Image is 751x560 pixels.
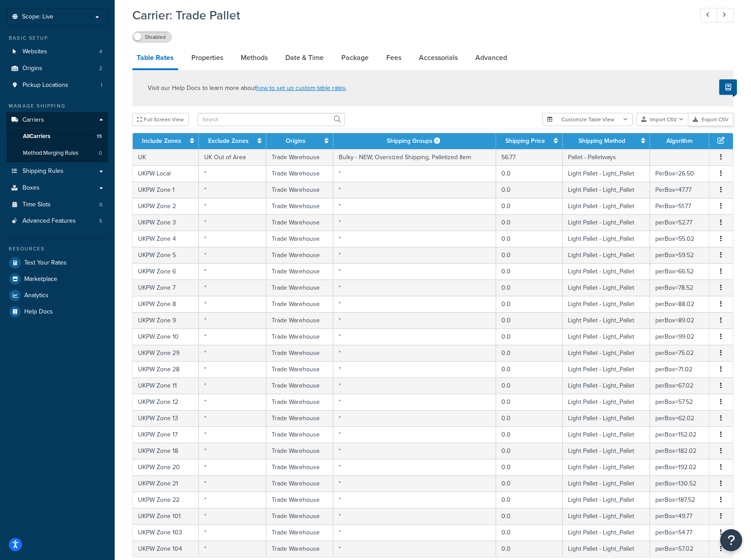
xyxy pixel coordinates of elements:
[7,112,108,128] a: Carriers
[187,47,228,68] a: Properties
[281,47,328,68] a: Date & Time
[99,65,102,72] span: 2
[198,113,345,126] input: Search
[266,394,333,410] td: Trade Warehouse
[266,231,333,247] td: Trade Warehouse
[266,377,333,394] td: Trade Warehouse
[22,168,64,175] span: Shipping Rules
[133,231,199,247] td: UKPW Zone 4
[236,47,272,68] a: Methods
[142,136,181,146] a: Include Zones
[496,214,563,231] td: 0.0
[650,182,709,198] td: PerBox=47.77
[266,247,333,263] td: Trade Warehouse
[133,377,199,394] td: UKPW Zone 11
[7,213,108,229] li: Advanced Features
[7,197,108,213] a: Time Slots0
[266,541,333,557] td: Trade Warehouse
[496,345,563,361] td: 0.0
[650,541,709,557] td: perBox=57.02
[563,394,650,410] td: Light Pallet - Light_Pallet
[650,231,709,247] td: perBox=55.02
[133,214,199,231] td: UKPW Zone 3
[133,475,199,492] td: UKPW Zone 21
[496,508,563,524] td: 0.0
[700,8,717,22] a: Previous Record
[563,247,650,263] td: Light Pallet - Light_Pallet
[266,296,333,312] td: Trade Warehouse
[7,44,108,60] a: Websites4
[23,133,50,140] span: All Carriers
[7,271,108,287] li: Marketplace
[542,113,633,126] button: Customize Table View
[99,201,102,209] span: 0
[496,410,563,426] td: 0.0
[415,47,462,68] a: Accessorials
[717,8,734,22] a: Next Record
[133,443,199,459] td: UKPW Zone 18
[650,492,709,508] td: perBox=187.52
[333,149,496,165] td: Bulky - NEW, Oversized Shipping, Palletized Item
[7,128,108,145] a: AllCarriers15
[650,426,709,443] td: perBox=152.02
[133,394,199,410] td: UKPW Zone 12
[563,296,650,312] td: Light Pallet - Light_Pallet
[133,182,199,198] td: UKPW Zone 1
[496,475,563,492] td: 0.0
[266,329,333,345] td: Trade Warehouse
[496,443,563,459] td: 0.0
[563,361,650,377] td: Light Pallet - Light_Pallet
[505,136,545,146] a: Shipping Price
[563,165,650,182] td: Light Pallet - Light_Pallet
[22,13,53,21] span: Scope: Live
[563,524,650,541] td: Light Pallet - Light_Pallet
[496,280,563,296] td: 0.0
[7,213,108,229] a: Advanced Features5
[266,198,333,214] td: Trade Warehouse
[24,259,67,267] span: Test Your Rates
[579,136,625,146] a: Shipping Method
[266,410,333,426] td: Trade Warehouse
[22,201,51,209] span: Time Slots
[496,149,563,165] td: 56.77
[563,263,650,280] td: Light Pallet - Light_Pallet
[496,312,563,329] td: 0.0
[496,426,563,443] td: 0.0
[7,163,108,179] a: Shipping Rules
[132,7,684,24] h1: Carrier: Trade Pallet
[650,280,709,296] td: perBox=78.52
[7,287,108,303] a: Analytics
[133,247,199,263] td: UKPW Zone 5
[266,459,333,475] td: Trade Warehouse
[266,426,333,443] td: Trade Warehouse
[23,149,78,157] span: Method Merging Rules
[7,77,108,93] a: Pickup Locations1
[563,377,650,394] td: Light Pallet - Light_Pallet
[563,182,650,198] td: Light Pallet - Light_Pallet
[650,475,709,492] td: perBox=130.52
[688,113,733,126] button: Export CSV
[99,48,102,56] span: 4
[650,443,709,459] td: perBox=182.02
[496,263,563,280] td: 0.0
[266,182,333,198] td: Trade Warehouse
[496,394,563,410] td: 0.0
[133,329,199,345] td: UKPW Zone 10
[266,149,333,165] td: Trade Warehouse
[496,198,563,214] td: 0.0
[7,112,108,162] li: Carriers
[563,198,650,214] td: Light Pallet - Light_Pallet
[22,82,68,89] span: Pickup Locations
[266,443,333,459] td: Trade Warehouse
[97,133,102,140] span: 15
[720,529,742,551] button: Open Resource Center
[7,145,108,161] li: Method Merging Rules
[650,345,709,361] td: perBox=75.02
[563,312,650,329] td: Light Pallet - Light_Pallet
[650,247,709,263] td: perBox=59.52
[496,492,563,508] td: 0.0
[650,165,709,182] td: PerBox=26.50
[266,361,333,377] td: Trade Warehouse
[133,361,199,377] td: UKPW Zone 28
